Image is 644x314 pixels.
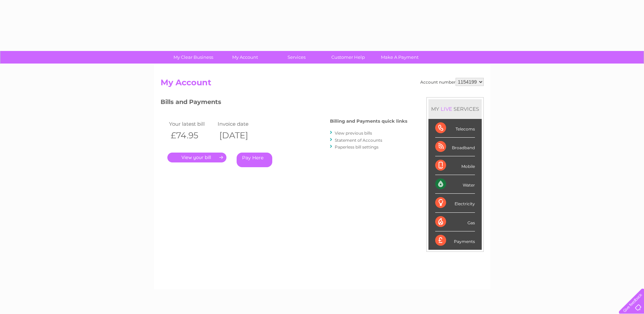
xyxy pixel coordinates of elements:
[435,119,475,138] div: Telecoms
[435,231,475,250] div: Payments
[435,138,475,156] div: Broadband
[335,130,372,136] a: View previous bills
[420,78,484,86] div: Account number
[216,128,265,142] th: [DATE]
[335,144,379,150] a: Paperless bill settings
[435,175,475,194] div: Water
[167,128,216,142] th: £74.95
[435,194,475,212] div: Electricity
[428,99,482,119] div: MY SERVICES
[161,97,407,109] h3: Bills and Payments
[439,106,454,112] div: LIVE
[165,51,221,64] a: My Clear Business
[167,153,226,162] a: .
[335,138,382,143] a: Statement of Accounts
[167,119,216,128] td: Your latest bill
[161,78,484,91] h2: My Account
[435,213,475,231] div: Gas
[330,119,407,124] h4: Billing and Payments quick links
[217,51,273,64] a: My Account
[320,51,376,64] a: Customer Help
[216,119,265,128] td: Invoice date
[237,153,272,167] a: Pay Here
[372,51,428,64] a: Make A Payment
[269,51,325,64] a: Services
[435,156,475,175] div: Mobile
